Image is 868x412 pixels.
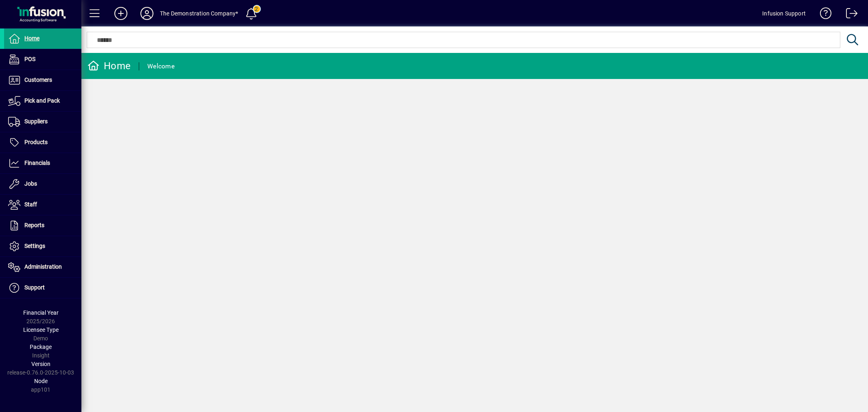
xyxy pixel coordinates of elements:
a: Support [4,278,81,298]
span: Financials [24,160,50,166]
button: Profile [134,6,160,21]
a: Staff [4,195,81,215]
a: Pick and Pack [4,91,81,111]
button: Add [108,6,134,21]
div: The Demonstration Company* [160,7,238,20]
span: Support [24,284,45,291]
span: Customers [24,77,52,83]
span: Staff [24,201,37,208]
span: Suppliers [24,118,48,125]
a: Settings [4,236,81,256]
span: Version [31,361,50,367]
a: Knowledge Base [814,2,832,28]
span: Settings [24,243,45,249]
a: Logout [840,2,858,28]
span: Pick and Pack [24,97,60,104]
span: Financial Year [23,309,59,316]
span: Home [24,35,39,42]
a: Customers [4,70,81,90]
span: POS [24,56,35,62]
span: Reports [24,222,44,228]
span: Products [24,139,48,145]
span: Administration [24,263,62,270]
div: Welcome [147,60,175,73]
a: Administration [4,257,81,277]
span: Licensee Type [23,327,59,333]
span: Package [30,344,52,350]
a: Suppliers [4,112,81,132]
a: POS [4,49,81,70]
a: Financials [4,153,81,173]
span: Node [34,378,48,384]
div: Infusion Support [762,7,806,20]
a: Products [4,132,81,153]
a: Jobs [4,174,81,194]
a: Reports [4,215,81,236]
div: Home [87,59,131,72]
span: Jobs [24,180,37,187]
